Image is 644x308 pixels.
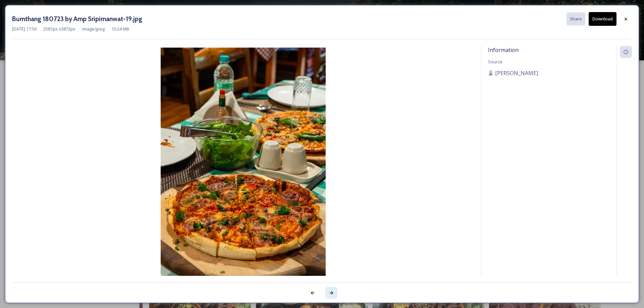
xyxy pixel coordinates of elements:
[589,12,616,26] button: Download
[12,48,474,295] img: Bumthang%2520180723%2520by%2520Amp%2520Sripimanwat-19.jpg
[12,26,37,32] span: [DATE] 17:56
[111,26,129,32] span: 10.24 MB
[567,12,585,25] button: Share
[12,14,142,24] h3: Bumthang 180723 by Amp Sripimanwat-19.jpg
[488,46,519,54] span: Information
[43,26,75,32] span: 2581 px x 3872 px
[488,59,502,65] span: Source
[495,69,538,77] span: [PERSON_NAME]
[82,26,105,32] span: image/jpeg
